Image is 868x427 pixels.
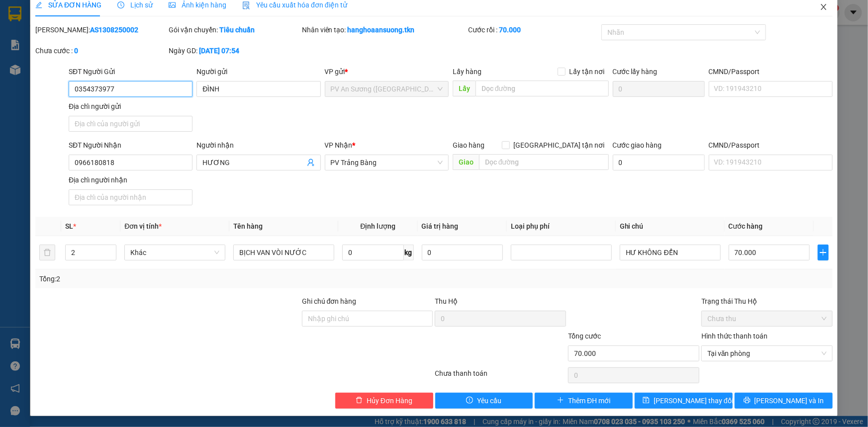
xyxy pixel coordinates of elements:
[635,393,733,409] button: save[PERSON_NAME] thay đổi
[169,45,300,56] div: Ngày GD:
[65,222,73,230] span: SL
[331,155,443,170] span: PV Trảng Bàng
[356,397,363,405] span: delete
[35,24,167,35] div: [PERSON_NAME]:
[535,393,633,409] button: plusThêm ĐH mới
[69,66,193,77] div: SĐT Người Gửi
[613,141,662,149] label: Cước giao hàng
[643,397,650,405] span: save
[568,332,601,340] span: Tổng cước
[331,82,443,96] span: PV An Sương (Hàng Hóa)
[620,245,721,260] input: Ghi Chú
[325,66,449,77] div: VP gửi
[510,140,609,151] span: [GEOGRAPHIC_DATA] tận nơi
[479,154,609,170] input: Dọc đường
[69,116,193,132] input: Địa chỉ của người gửi
[39,273,335,284] div: Tổng: 2
[654,395,733,406] span: [PERSON_NAME] thay đổi
[434,368,568,385] div: Chưa thanh toán
[613,68,658,76] label: Cước lấy hàng
[709,66,833,77] div: CMND/Passport
[69,140,193,151] div: SĐT Người Nhận
[196,140,320,151] div: Người nhận
[302,311,433,327] input: Ghi chú đơn hàng
[818,245,829,260] button: plus
[74,47,78,55] b: 0
[422,222,459,230] span: Giá trị hàng
[557,397,564,405] span: plus
[307,159,315,167] span: user-add
[242,1,250,9] img: icon
[404,245,414,260] span: kg
[468,24,599,35] div: Cước rồi :
[435,297,458,305] span: Thu Hộ
[39,245,55,260] button: delete
[707,346,827,361] span: Tại văn phòng
[124,222,162,230] span: Đơn vị tính
[453,81,476,96] span: Lấy
[566,66,609,77] span: Lấy tận nơi
[69,174,193,185] div: Địa chỉ người nhận
[477,395,501,406] span: Yêu cầu
[453,154,479,170] span: Giao
[233,245,334,260] input: VD: Bàn, Ghế
[233,222,263,230] span: Tên hàng
[616,217,725,236] th: Ghi chú
[507,217,616,236] th: Loại phụ phí
[476,81,609,96] input: Dọc đường
[302,24,467,35] div: Nhân viên tạo:
[348,26,415,34] b: hanghoaansuong.tkn
[453,68,482,76] span: Lấy hàng
[435,393,533,409] button: exclamation-circleYêu cầu
[335,393,433,409] button: deleteHủy Đơn Hàng
[744,397,751,405] span: printer
[701,332,768,340] label: Hình thức thanh toán
[242,1,347,9] span: Yêu cầu xuất hóa đơn điện tử
[325,141,353,149] span: VP Nhận
[499,26,521,34] b: 70.000
[69,189,193,205] input: Địa chỉ của người nhận
[568,395,610,406] span: Thêm ĐH mới
[130,245,219,260] span: Khác
[169,1,176,8] span: picture
[169,1,226,9] span: Ảnh kiện hàng
[613,155,705,171] input: Cước giao hàng
[755,395,824,406] span: [PERSON_NAME] và In
[117,1,124,8] span: clock-circle
[367,395,412,406] span: Hủy Đơn Hàng
[735,393,833,409] button: printer[PERSON_NAME] và In
[35,1,101,9] span: SỬA ĐƠN HÀNG
[35,1,42,8] span: edit
[90,26,138,34] b: AS1308250002
[169,24,300,35] div: Gói vận chuyển:
[360,222,395,230] span: Định lượng
[453,141,484,149] span: Giao hàng
[117,1,153,9] span: Lịch sử
[613,81,705,97] input: Cước lấy hàng
[466,397,473,405] span: exclamation-circle
[701,296,833,307] div: Trạng thái Thu Hộ
[302,297,357,305] label: Ghi chú đơn hàng
[35,45,167,56] div: Chưa cước :
[729,222,763,230] span: Cước hàng
[818,249,828,256] span: plus
[219,26,255,34] b: Tiêu chuẩn
[199,47,239,55] b: [DATE] 07:54
[69,101,193,112] div: Địa chỉ người gửi
[709,140,833,151] div: CMND/Passport
[707,311,827,326] span: Chưa thu
[196,66,320,77] div: Người gửi
[820,3,828,11] span: close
